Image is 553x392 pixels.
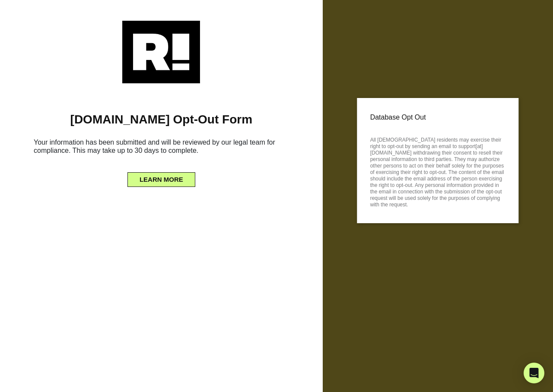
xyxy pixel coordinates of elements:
a: LEARN MORE [127,174,195,180]
button: LEARN MORE [127,172,195,187]
p: Database Opt Out [370,111,505,124]
h1: [DOMAIN_NAME] Opt-Out Form [13,112,310,127]
p: All [DEMOGRAPHIC_DATA] residents may exercise their right to opt-out by sending an email to suppo... [370,134,505,208]
img: Retention.com [122,21,200,83]
div: Open Intercom Messenger [524,363,544,383]
h6: Your information has been submitted and will be reviewed by our legal team for compliance. This m... [13,135,310,161]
